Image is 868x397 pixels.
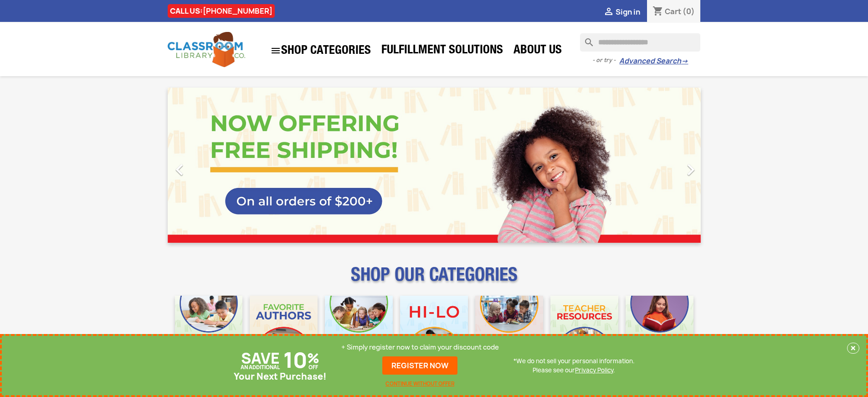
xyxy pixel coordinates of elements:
a: Previous [168,88,248,243]
img: CLC_Favorite_Authors_Mobile.jpg [250,296,318,364]
span: Cart [665,6,681,16]
img: CLC_Teacher_Resources_Mobile.jpg [550,296,618,364]
img: CLC_Phonics_And_Decodables_Mobile.jpg [325,296,393,364]
a:  Sign in [603,7,640,17]
img: CLC_HiLo_Mobile.jpg [400,296,468,364]
div: CALL US: [168,4,275,18]
span: - or try - [592,56,619,65]
a: Advanced Search→ [619,57,688,66]
img: CLC_Fiction_Nonfiction_Mobile.jpg [475,296,543,364]
a: Fulfillment Solutions [377,42,508,60]
img: CLC_Dyslexia_Mobile.jpg [626,296,693,364]
a: SHOP CATEGORIES [266,41,375,61]
i: shopping_cart [652,6,663,17]
span: (0) [683,6,695,16]
ul: Carousel container [168,88,701,243]
i: search [580,33,591,44]
p: SHOP OUR CATEGORIES [168,272,701,288]
i:  [679,158,702,181]
span: → [681,57,688,66]
img: Classroom Library Company [168,32,245,67]
i:  [603,7,614,18]
span: Sign in [616,7,640,17]
input: Search [580,33,700,52]
a: Next [621,88,701,243]
i:  [168,158,191,181]
img: CLC_Bulk_Mobile.jpg [175,296,243,364]
a: [PHONE_NUMBER] [203,6,272,16]
a: About Us [509,42,566,60]
i:  [270,45,281,56]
